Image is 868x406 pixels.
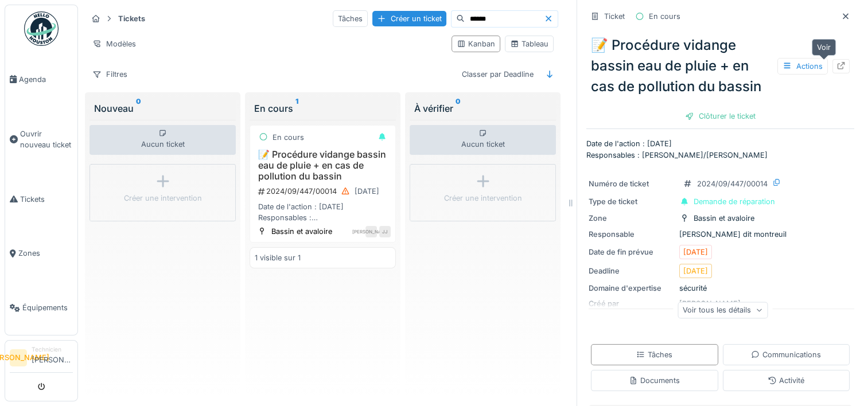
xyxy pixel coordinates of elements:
[678,302,768,318] div: Voir tous les détails
[94,101,231,115] div: Nouveau
[683,266,708,276] div: [DATE]
[768,375,804,386] div: Activité
[629,375,680,386] div: Documents
[589,229,852,240] div: [PERSON_NAME] dit montreuil
[586,138,854,160] p: Date de l'action : [DATE] Responsables : [PERSON_NAME]/[PERSON_NAME]
[254,101,391,115] div: En cours
[604,11,625,22] div: Ticket
[124,193,202,204] div: Créer une intervention
[457,66,539,83] div: Classer par Deadline
[20,194,73,205] span: Tickets
[694,196,775,207] div: Demande de réparation
[589,283,852,294] div: sécurité
[22,302,73,313] span: Équipements
[589,266,675,276] div: Deadline
[24,11,59,46] img: Badge_color-CXgf-gQk.svg
[510,38,548,49] div: Tableau
[410,125,556,155] div: Aucun ticket
[10,349,27,366] li: [PERSON_NAME]
[255,201,391,223] div: Date de l'action : [DATE] Responsables : [PERSON_NAME]/[PERSON_NAME]
[5,227,77,281] a: Zones
[333,10,368,27] div: Tâches
[414,101,551,115] div: À vérifier
[589,178,675,189] div: Numéro de ticket
[5,107,77,172] a: Ouvrir nouveau ticket
[697,178,768,189] div: 2024/09/447/00014
[456,101,461,115] sup: 0
[355,186,379,197] div: [DATE]
[444,193,522,204] div: Créer une intervention
[32,345,73,370] li: [PERSON_NAME]
[255,149,391,182] h3: 📝 Procédure vidange bassin eau de pluie + en cas de pollution du bassin
[295,101,298,115] sup: 1
[89,125,236,155] div: Aucun ticket
[589,213,675,224] div: Zone
[10,345,73,373] a: [PERSON_NAME] Technicien[PERSON_NAME]
[20,128,73,150] span: Ouvrir nouveau ticket
[255,252,301,263] div: 1 visible sur 1
[589,247,675,257] div: Date de fin prévue
[5,52,77,107] a: Agenda
[636,349,672,360] div: Tâches
[87,66,133,83] div: Filtres
[812,39,836,56] div: Voir
[586,30,854,101] div: 📝 Procédure vidange bassin eau de pluie + en cas de pollution du bassin
[751,349,821,360] div: Communications
[683,247,708,257] div: [DATE]
[680,108,760,124] div: Clôturer le ticket
[589,229,675,240] div: Responsable
[32,345,73,354] div: Technicien
[777,58,828,75] div: Actions
[5,172,77,227] a: Tickets
[457,38,495,49] div: Kanban
[136,101,141,115] sup: 0
[257,184,391,198] div: 2024/09/447/00014
[365,226,377,237] div: [PERSON_NAME]
[114,13,150,24] strong: Tickets
[87,36,141,52] div: Modèles
[18,248,73,259] span: Zones
[372,11,446,26] div: Créer un ticket
[19,74,73,85] span: Agenda
[649,11,680,22] div: En cours
[694,213,754,224] div: Bassin et avaloire
[271,226,332,237] div: Bassin et avaloire
[273,132,304,143] div: En cours
[5,280,77,335] a: Équipements
[589,283,675,294] div: Domaine d'expertise
[379,226,391,237] div: JJ
[589,196,675,207] div: Type de ticket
